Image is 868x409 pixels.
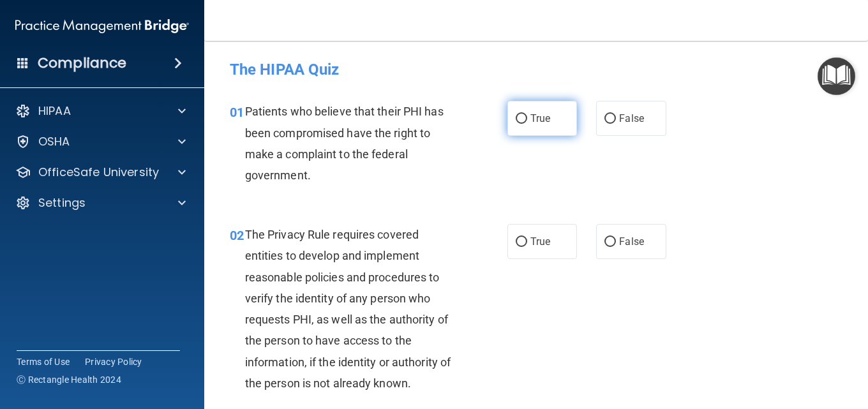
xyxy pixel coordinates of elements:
p: OfficeSafe University [38,165,159,180]
input: True [516,237,527,247]
span: True [530,112,550,124]
a: HIPAA [15,103,186,119]
h4: Compliance [38,54,126,72]
span: 02 [230,228,244,243]
p: OSHA [38,134,70,149]
input: True [516,114,527,124]
a: Settings [15,195,186,211]
a: OfficeSafe University [15,165,186,180]
span: 01 [230,105,244,120]
span: False [619,112,644,124]
button: Open Resource Center [818,57,855,95]
h4: The HIPAA Quiz [230,61,842,78]
span: False [619,235,644,248]
span: Ⓒ Rectangle Health 2024 [17,373,121,386]
span: The Privacy Rule requires covered entities to develop and implement reasonable policies and proce... [245,228,451,390]
p: Settings [38,195,86,211]
p: HIPAA [38,103,71,119]
img: PMB logo [15,13,189,39]
input: False [604,237,616,247]
input: False [604,114,616,124]
a: Terms of Use [17,355,70,368]
span: Patients who believe that their PHI has been compromised have the right to make a complaint to th... [245,105,444,182]
a: Privacy Policy [85,355,142,368]
a: OSHA [15,134,186,149]
span: True [530,235,550,248]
